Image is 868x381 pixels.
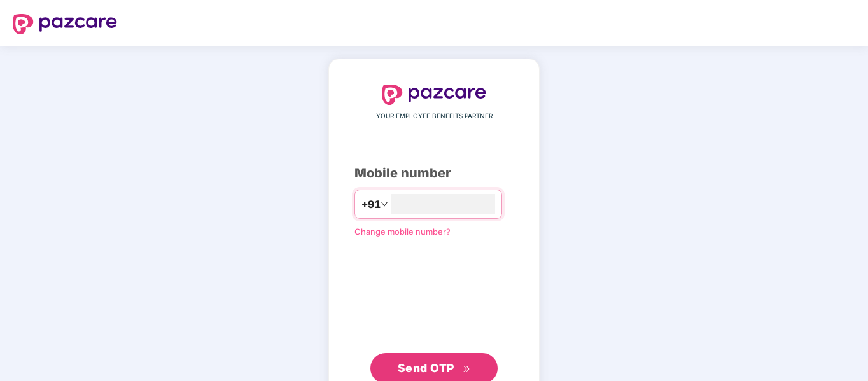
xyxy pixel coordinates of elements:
[354,163,514,183] div: Mobile number
[376,111,493,121] span: YOUR EMPLOYEE BENEFITS PARTNER
[463,365,471,373] span: double-right
[398,361,454,375] span: Send OTP
[13,14,117,34] img: logo
[381,200,388,208] span: down
[382,85,486,105] img: logo
[361,197,381,212] span: +91
[354,226,451,237] a: Change mobile number?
